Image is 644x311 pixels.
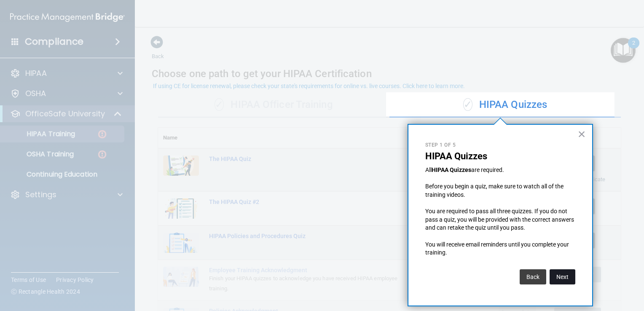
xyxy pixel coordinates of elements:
[578,127,586,141] button: Close
[550,269,575,284] button: Next
[425,166,432,173] span: All
[425,142,575,149] p: Step 1 of 5
[389,92,621,118] div: HIPAA Quizzes
[602,254,634,286] iframe: Drift Widget Chat Controller
[425,151,575,162] p: HIPAA Quizzes
[463,98,472,111] span: ✓
[425,241,575,257] p: You will receive email reminders until you complete your training.
[425,207,575,232] p: You are required to pass all three quizzes. If you do not pass a quiz, you will be provided with ...
[471,166,504,173] span: are required.
[520,269,546,284] button: Back
[432,166,471,173] strong: HIPAA Quizzes
[425,182,575,199] p: Before you begin a quiz, make sure to watch all of the training videos.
